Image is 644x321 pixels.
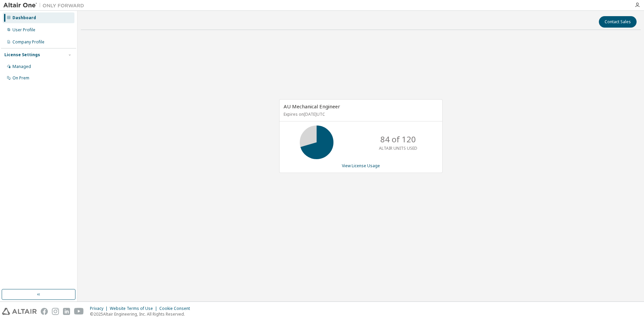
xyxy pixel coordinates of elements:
p: © 2025 Altair Engineering, Inc. All Rights Reserved. [90,311,194,317]
img: youtube.svg [74,308,84,315]
a: View License Usage [342,163,380,169]
div: Privacy [90,306,110,311]
p: 84 of 120 [380,134,416,145]
div: License Settings [4,52,40,58]
p: ALTAIR UNITS USED [379,145,417,151]
div: Company Profile [12,39,44,45]
img: Altair One [3,2,88,9]
img: altair_logo.svg [2,308,37,315]
div: Dashboard [12,15,36,21]
div: Website Terms of Use [110,306,159,311]
img: linkedin.svg [63,308,70,315]
div: On Prem [12,75,29,81]
div: Managed [12,64,31,69]
button: Contact Sales [599,16,637,28]
div: User Profile [12,27,35,33]
span: AU Mechanical Engineer [284,103,340,110]
p: Expires on [DATE] UTC [284,111,437,117]
img: facebook.svg [41,308,48,315]
img: instagram.svg [52,308,59,315]
div: Cookie Consent [159,306,194,311]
